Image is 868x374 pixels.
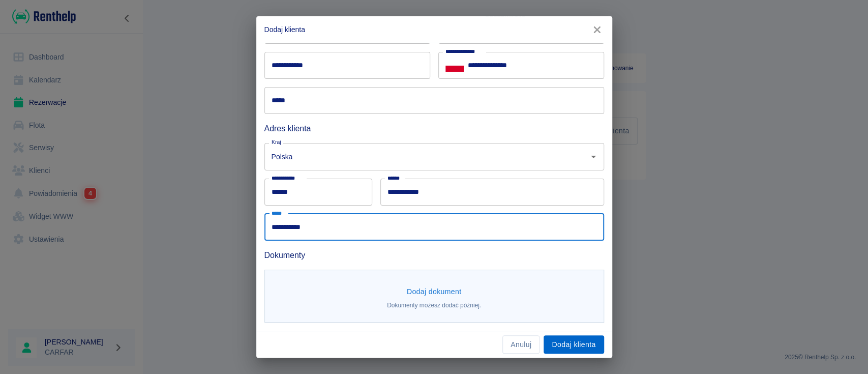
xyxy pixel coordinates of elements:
h6: Adres klienta [264,122,604,135]
button: Otwórz [586,150,601,164]
button: Select country [445,58,464,73]
button: Anuluj [502,335,540,354]
p: Dokumenty możesz dodać później. [387,301,481,310]
h6: Dokumenty [264,249,604,262]
button: Dodaj dokument [403,282,466,301]
h2: Dodaj klienta [256,16,612,43]
label: Kraj [272,138,281,146]
button: Dodaj klienta [544,335,604,354]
